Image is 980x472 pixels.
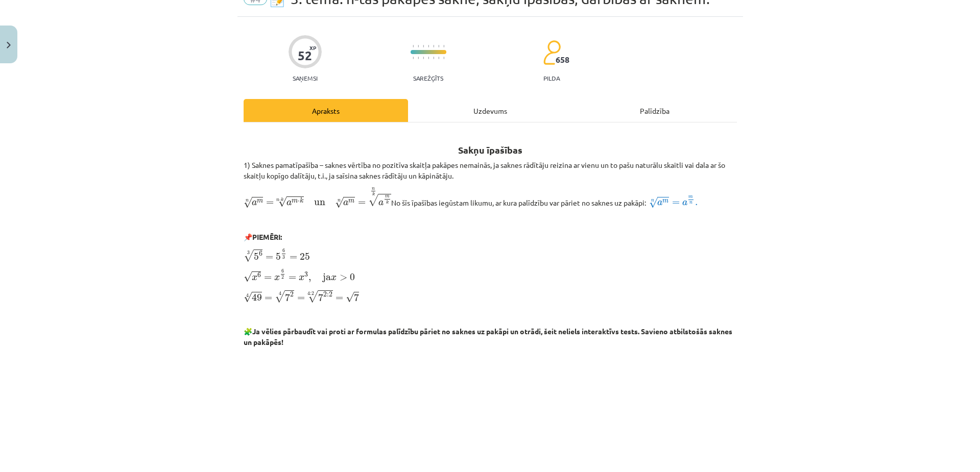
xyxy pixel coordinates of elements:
[443,57,444,59] img: icon-short-line-57e1e144782c952c97e751825c79c345078a6d821885a25fce030b3d8c18986b.svg
[689,202,692,204] span: n
[672,201,680,205] span: =
[309,45,316,51] span: XP
[299,276,304,281] span: x
[244,99,408,122] div: Apraksts
[290,256,297,260] span: =
[358,201,366,205] span: =
[282,249,285,253] span: 6
[259,251,262,256] span: 6
[257,200,263,203] span: m
[289,74,322,82] p: Saņemsi
[368,194,378,206] span: √
[443,45,444,47] img: icon-short-line-57e1e144782c952c97e751825c79c345078a6d821885a25fce030b3d8c18986b.svg
[327,293,329,297] span: :
[244,187,737,209] p: No šīs īpašības iegūstam likumu, ar kura palīdzību var pāriet no saknes uz pakāpi:
[286,201,292,206] span: a
[298,201,300,203] span: ⋅
[323,274,331,283] span: ja
[343,201,348,206] span: a
[244,271,252,282] span: √
[276,253,281,260] span: 5
[329,292,332,297] span: 2
[257,272,261,278] span: 6
[428,45,429,47] img: icon-short-line-57e1e144782c952c97e751825c79c345078a6d821885a25fce030b3d8c18986b.svg
[572,99,737,122] div: Palīdzība
[348,200,354,203] span: m
[695,202,698,206] span: .
[281,269,284,272] span: 6
[682,201,687,206] span: a
[662,200,668,203] span: m
[278,196,286,207] span: √
[413,57,414,59] img: icon-short-line-57e1e144782c952c97e751825c79c345078a6d821885a25fce030b3d8c18986b.svg
[244,232,737,242] p: 📌
[290,292,294,297] span: 2
[323,292,327,297] span: 2
[297,296,305,301] span: =
[254,253,259,260] span: 5
[252,293,262,301] span: 49
[340,275,347,281] span: >
[543,40,561,65] img: students-c634bb4e5e11cddfef0936a35e636f08e4e9abd3cc4e673bd6f9a4125e45ecb1.svg
[428,57,429,59] img: icon-short-line-57e1e144782c952c97e751825c79c345078a6d821885a25fce030b3d8c18986b.svg
[300,197,303,203] span: k
[438,57,439,59] img: icon-short-line-57e1e144782c952c97e751825c79c345078a6d821885a25fce030b3d8c18986b.svg
[244,292,252,303] span: √
[244,160,737,181] p: 1) Saknes pamatīpašība – saknes vērtība no pozitīva skaitļa pakāpes nemainās, ja saknes rādītāju ...
[688,196,693,198] span: m
[346,292,354,303] span: √
[543,74,560,82] p: pilda
[433,45,434,47] img: icon-short-line-57e1e144782c952c97e751825c79c345078a6d821885a25fce030b3d8c18986b.svg
[252,201,257,206] span: a
[314,201,325,206] span: un
[308,277,311,282] span: ,
[281,276,284,279] span: 2
[372,188,375,190] span: n
[298,48,312,63] div: 52
[252,232,282,241] b: PIEMĒRI:
[252,276,257,281] span: x
[266,201,274,205] span: =
[244,326,737,347] p: 🧩
[275,290,285,303] span: √
[372,192,375,196] span: k
[413,45,414,47] img: icon-short-line-57e1e144782c952c97e751825c79c345078a6d821885a25fce030b3d8c18986b.svg
[458,144,522,156] b: Sakņu īpašības
[264,276,272,280] span: =
[308,290,318,303] span: √
[423,57,424,59] img: icon-short-line-57e1e144782c952c97e751825c79c345078a6d821885a25fce030b3d8c18986b.svg
[266,256,273,260] span: =
[657,201,662,206] span: a
[378,201,384,206] span: a
[413,74,443,82] p: Sarežģīts
[244,250,254,262] span: √
[300,253,310,260] span: 25
[418,45,419,47] img: icon-short-line-57e1e144782c952c97e751825c79c345078a6d821885a25fce030b3d8c18986b.svg
[331,276,337,281] span: x
[433,57,434,59] img: icon-short-line-57e1e144782c952c97e751825c79c345078a6d821885a25fce030b3d8c18986b.svg
[274,276,280,281] span: x
[408,99,572,122] div: Uzdevums
[556,55,569,64] span: 658
[244,197,252,208] span: √
[336,296,343,301] span: =
[386,201,389,205] span: k
[423,45,424,47] img: icon-short-line-57e1e144782c952c97e751825c79c345078a6d821885a25fce030b3d8c18986b.svg
[289,276,296,280] span: =
[7,42,11,48] img: icon-close-lesson-0947bae3869378f0d4975bcd49f059093ad1ed9edebbc8119c70593378902aed.svg
[418,57,419,59] img: icon-short-line-57e1e144782c952c97e751825c79c345078a6d821885a25fce030b3d8c18986b.svg
[282,255,285,259] span: 3
[304,272,308,277] span: 3
[335,197,343,208] span: √
[318,293,323,301] span: 7
[649,197,657,208] span: √
[244,327,732,346] b: Ja vēlies pārbaudīt vai proti ar formulas palīdzību pāriet no saknes uz pakāpi un otrādi, šeit ne...
[276,199,279,202] span: n
[438,45,439,47] img: icon-short-line-57e1e144782c952c97e751825c79c345078a6d821885a25fce030b3d8c18986b.svg
[354,293,359,301] span: 7
[385,195,390,198] span: m
[350,274,355,281] span: 0
[265,296,272,301] span: =
[292,200,298,203] span: m
[285,293,290,301] span: 7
